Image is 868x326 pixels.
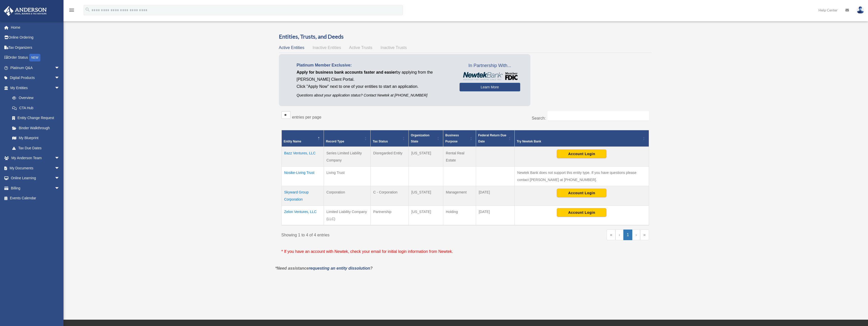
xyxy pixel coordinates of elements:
button: Account Login [557,189,606,197]
a: Account Login [557,210,606,214]
h3: Entities, Trusts, and Deeds [279,33,652,41]
label: Search: [532,116,546,120]
button: Account Login [557,150,606,158]
span: arrow_drop_down [55,153,65,164]
a: Learn More [460,83,520,91]
td: [DATE] [476,186,515,205]
a: Home [4,22,67,32]
p: Click "Apply Now" next to one of your entities to start an application. [297,83,452,90]
td: [US_STATE] [409,147,443,167]
td: Limited Liability Company (LLC) [324,205,371,225]
td: Zelon Ventures, LLC [281,205,324,225]
th: Business Purpose: Activate to sort [443,130,476,147]
a: Last [640,230,649,240]
th: Federal Return Due Date: Activate to sort [476,130,515,147]
a: Tax Organizers [4,42,67,53]
img: Anderson Advisors Platinum Portal [2,6,48,16]
a: Previous [616,230,623,240]
td: Bazz Ventures, LLC [281,147,324,167]
td: C - Corporation [371,186,409,205]
span: arrow_drop_down [55,183,65,193]
img: User Pic [857,6,864,14]
a: Next [632,230,640,240]
button: Account Login [557,208,606,217]
a: Tax Due Dates [7,143,65,153]
span: arrow_drop_down [55,63,65,73]
p: by applying from the [PERSON_NAME] Client Portal. [297,69,452,83]
span: arrow_drop_down [55,73,65,83]
span: arrow_drop_down [55,83,65,93]
span: Inactive Entities [312,45,341,50]
a: menu [69,9,75,13]
span: Active Trusts [349,45,372,50]
td: Holding [443,205,476,225]
div: NEW [29,54,40,61]
div: Showing 1 to 4 of 4 entries [281,230,462,239]
td: Living Trust [324,166,371,186]
th: Try Newtek Bank : Activate to sort [515,130,649,147]
td: Newtek Bank does not support this entity type. If you have questions please contact [PERSON_NAME]... [515,166,649,186]
td: Series Limited Liability Company [324,147,371,167]
div: Try Newtek Bank [517,138,641,144]
i: search [85,7,90,12]
th: Organization State: Activate to sort [409,130,443,147]
span: In Partnership With... [460,62,520,70]
a: Platinum Q&Aarrow_drop_down [4,63,67,73]
span: Inactive Trusts [381,45,407,50]
a: Digital Productsarrow_drop_down [4,73,67,83]
th: Record Type: Activate to sort [324,130,371,147]
span: arrow_drop_down [55,173,65,184]
td: [DATE] [476,205,515,225]
a: First [607,230,616,240]
span: arrow_drop_down [55,163,65,173]
td: Management [443,186,476,205]
p: Platinum Member Exclusive: [297,62,452,69]
a: Online Ordering [4,32,67,43]
span: Active Entities [279,45,304,50]
a: CTA Hub [7,103,65,113]
span: Tax Status [373,140,388,143]
td: Partnership [371,205,409,225]
td: Corporation [324,186,371,205]
td: Rental Real Estate [443,147,476,167]
em: *Need assistance ? [275,266,373,270]
span: Business Purpose [445,134,459,143]
span: Entity Name [284,140,301,143]
a: requesting an entity dissolution [309,266,370,270]
p: * If you have an account with Newtek, check your email for initial login information from Newtek. [281,248,649,255]
span: Record Type [326,140,344,143]
a: Online Learningarrow_drop_down [4,173,67,183]
td: [US_STATE] [409,186,443,205]
a: Account Login [557,190,606,194]
span: Organization State [411,134,429,143]
span: Federal Return Due Date [478,134,506,143]
a: Binder Walkthrough [7,123,65,133]
a: My Entitiesarrow_drop_down [4,83,65,93]
td: Nosike-Living Trust [281,166,324,186]
td: Skyward Group Corporation [281,186,324,205]
a: 1 [623,230,632,240]
a: My Blueprint [7,133,65,143]
td: Disregarded Entity [371,147,409,167]
a: Events Calendar [4,193,67,203]
a: Entity Change Request [7,113,65,123]
a: Order StatusNEW [4,53,67,63]
th: Entity Name: Activate to invert sorting [281,130,324,147]
a: Billingarrow_drop_down [4,183,67,193]
span: Apply for business bank accounts faster and easier [297,70,396,74]
a: My Documentsarrow_drop_down [4,163,67,173]
img: NewtekBankLogoSM.png [462,72,518,80]
td: [US_STATE] [409,205,443,225]
a: My Anderson Teamarrow_drop_down [4,153,67,163]
label: entries per page [292,115,322,119]
th: Tax Status: Activate to sort [371,130,409,147]
p: Questions about your application status? Contact Newtek at [PHONE_NUMBER] [297,92,452,99]
a: Overview [7,93,62,103]
i: menu [69,7,75,13]
a: Account Login [557,151,606,155]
